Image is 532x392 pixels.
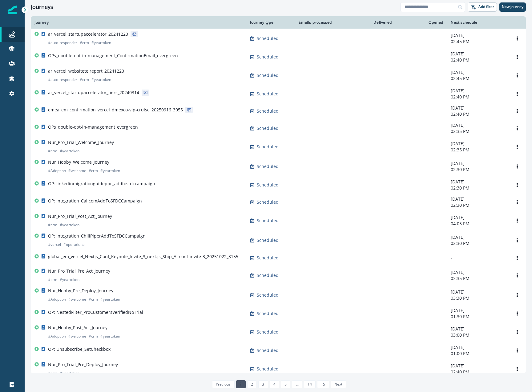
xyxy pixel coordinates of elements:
p: # crm [48,277,57,283]
p: Scheduled [257,272,279,278]
p: Scheduled [257,366,279,372]
button: Options [512,309,522,318]
a: OP: Integration_ChiliPiperAddToSFDCCampaign#vercel#operationalScheduled-[DATE]02:30 PMOptions [31,230,526,250]
div: Opened [399,20,443,25]
a: OP: Integration_Cal.comAddToSFDCCampaignScheduled-[DATE]02:30 PMOptions [31,194,526,211]
p: Scheduled [257,72,279,78]
p: [DATE] [451,269,505,275]
p: 02:30 PM [451,185,505,191]
a: emea_em_confirmation_vercel_dmexco-vip-cruise_20250916_3055Scheduled-[DATE]02:40 PMOptions [31,102,526,120]
p: # auto-responder [48,40,77,46]
p: # yeartoken [60,148,79,154]
p: 03:00 PM [451,332,505,338]
p: Scheduled [257,255,279,261]
button: Options [512,162,522,171]
a: Nur_Hobby_Welcome_Journey#Adoption#welcome#crm#yeartokenScheduled-[DATE]02:30 PMOptions [31,157,526,176]
div: Journey [34,20,243,25]
p: # welcome [68,296,86,302]
p: [DATE] [451,289,505,295]
p: 02:40 PM [451,57,505,63]
p: # yeartoken [100,296,120,302]
p: 02:45 PM [451,75,505,82]
p: OP: linkedinmigrationguideppc_addtosfdccampaign [48,181,155,187]
p: # crm [48,148,57,154]
button: Options [512,327,522,337]
p: Scheduled [257,218,279,224]
p: [DATE] [451,51,505,57]
p: - [451,255,505,261]
p: New journey [502,5,523,9]
p: 02:30 PM [451,166,505,173]
a: ar_vercel_startupaccelerator_20241220#auto-responder#crm#yeartokenScheduled-[DATE]02:45 PMOptions [31,29,526,48]
p: ar_vercel_startupaccelerator_tiers_20240314 [48,90,139,96]
a: Page 1 is your current page [236,380,246,388]
p: Scheduled [257,108,279,114]
p: [DATE] [451,32,505,38]
p: # crm [89,168,98,174]
p: # vercel [48,242,61,248]
p: [DATE] [451,122,505,128]
button: Options [512,180,522,190]
a: Jump forward [292,380,302,388]
a: Page 14 [304,380,316,388]
button: Options [512,71,522,80]
a: Page 15 [317,380,329,388]
p: # welcome [68,333,86,339]
p: [DATE] [451,160,505,166]
p: [DATE] [451,307,505,314]
button: New journey [499,2,526,12]
button: Options [512,346,522,355]
p: Scheduled [257,163,279,170]
p: [DATE] [451,344,505,350]
p: Scheduled [257,347,279,354]
p: # yeartoken [60,370,79,376]
p: # yeartoken [60,222,79,228]
p: 02:30 PM [451,202,505,208]
p: Nur_Pro_Trial_Pre_Act_Journey [48,268,110,274]
div: Journey type [250,20,289,25]
p: 02:40 PM [451,369,505,375]
a: Page 5 [281,380,290,388]
ul: Pagination [211,380,346,388]
p: Scheduled [257,144,279,150]
button: Options [512,198,522,207]
p: [DATE] [451,88,505,94]
img: Inflection [8,6,17,14]
p: Scheduled [257,182,279,188]
a: Nur_Pro_Trial_Pre_Deploy_Journey#crm#yeartokenScheduled-[DATE]02:40 PMOptions [31,359,526,379]
button: Options [512,124,522,133]
button: Options [512,290,522,300]
a: ar_vercel_websiteteireport_20241220#auto-responder#crm#yeartokenScheduled-[DATE]02:45 PMOptions [31,66,526,85]
button: Options [512,216,522,225]
p: OP: Unsubscribe_SetCheckbox [48,346,111,352]
div: Next schedule [451,20,505,25]
p: [DATE] [451,196,505,202]
a: Nur_Pro_Trial_Welcome_Journey#crm#yeartokenScheduled-[DATE]02:35 PMOptions [31,137,526,157]
p: # crm [89,296,98,302]
p: # welcome [68,168,86,174]
p: OPs_double-opt-in-management_ConfirmationEmail_evergreen [48,53,178,59]
a: Nur_Pro_Trial_Pre_Act_Journey#crm#yeartokenScheduled-[DATE]03:35 PMOptions [31,266,526,285]
button: Options [512,253,522,262]
button: Options [512,271,522,280]
p: # Adoption [48,296,66,302]
h1: Journeys [31,4,53,10]
p: [DATE] [451,179,505,185]
p: # crm [80,77,89,83]
button: Options [512,89,522,98]
p: # yeartoken [100,333,120,339]
p: global_em_vercel_Nextjs_Conf_Keynote_Invite_3_next.js_Ship_AI-conf-invite-3_20251022_3155 [48,254,238,260]
a: OP: linkedinmigrationguideppc_addtosfdccampaignScheduled-[DATE]02:30 PMOptions [31,176,526,194]
p: Nur_Pro_Trial_Pre_Deploy_Journey [48,362,118,368]
p: # Adoption [48,333,66,339]
p: emea_em_confirmation_vercel_dmexco-vip-cruise_20250916_3055 [48,107,183,113]
p: [DATE] [451,326,505,332]
p: [DATE] [451,105,505,111]
p: 02:35 PM [451,147,505,153]
p: Scheduled [257,125,279,131]
p: # crm [48,370,57,376]
a: ar_vercel_startupaccelerator_tiers_20240314Scheduled-[DATE]02:40 PMOptions [31,85,526,102]
button: Options [512,106,522,116]
p: OP: NestedFilter_ProCustomersVerifiedNoTrial [48,309,143,315]
p: 02:30 PM [451,240,505,246]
